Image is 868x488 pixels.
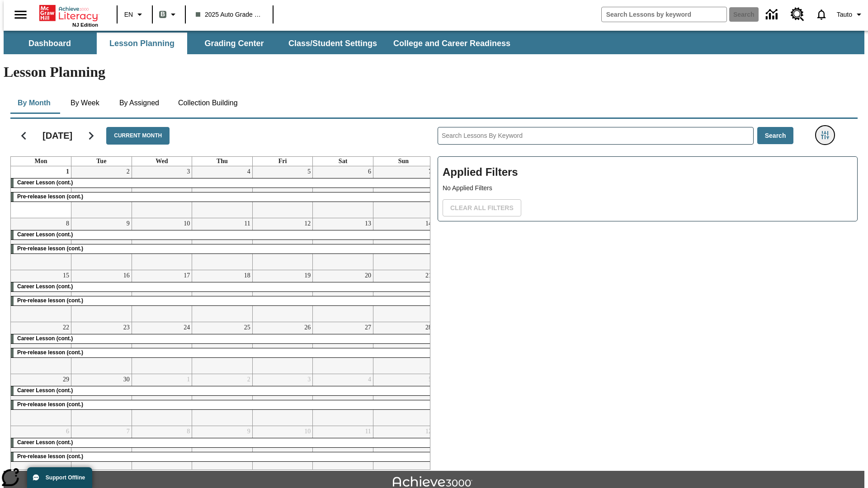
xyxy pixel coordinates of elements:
a: October 7, 2025 [125,426,132,437]
a: September 27, 2025 [363,322,373,333]
td: September 24, 2025 [132,322,192,374]
h1: Lesson Planning [4,64,864,80]
span: Career Lesson (cont.) [17,179,73,186]
a: October 3, 2025 [306,374,312,385]
a: September 12, 2025 [302,218,312,229]
span: Pre-release lesson (cont.) [17,453,83,460]
span: 2025 Auto Grade 1 B [196,10,263,19]
td: October 7, 2025 [71,426,132,478]
input: Search Lessons By Keyword [438,127,753,144]
td: September 11, 2025 [192,218,253,270]
div: SubNavbar [4,31,864,54]
a: September 14, 2025 [424,218,434,229]
a: Resource Center, Will open in new tab [785,2,810,27]
td: September 23, 2025 [71,322,132,374]
td: September 16, 2025 [71,270,132,322]
div: Career Lesson (cont.) [11,282,434,291]
a: September 8, 2025 [64,218,71,229]
span: Career Lesson (cont.) [17,231,73,238]
a: September 25, 2025 [242,322,252,333]
a: September 3, 2025 [185,166,192,177]
td: September 13, 2025 [313,218,373,270]
p: No Applied Filters [443,183,853,193]
td: October 8, 2025 [132,426,192,478]
td: September 17, 2025 [132,270,192,322]
td: September 10, 2025 [132,218,192,270]
td: September 2, 2025 [71,166,132,218]
a: Data Center [760,2,785,27]
button: Grading Center [189,33,279,54]
button: Open side menu [7,1,34,28]
div: Pre-release lesson (cont.) [11,400,434,409]
h2: [DATE] [42,130,72,141]
button: Profile/Settings [833,6,868,23]
td: September 21, 2025 [373,270,434,322]
div: Career Lesson (cont.) [11,386,434,395]
button: Previous [12,124,35,147]
td: October 6, 2025 [11,426,71,478]
a: Thursday [215,157,230,166]
button: Collection Building [171,92,245,114]
td: October 9, 2025 [192,426,253,478]
td: October 2, 2025 [192,374,253,426]
span: Career Lesson (cont.) [17,335,73,342]
td: September 25, 2025 [192,322,253,374]
button: College and Career Readiness [386,33,518,54]
a: October 4, 2025 [366,374,373,385]
a: September 1, 2025 [64,166,71,177]
h2: Applied Filters [443,161,853,183]
a: September 26, 2025 [302,322,312,333]
div: Calendar [3,115,430,470]
td: September 5, 2025 [252,166,313,218]
div: Pre-release lesson (cont.) [11,244,434,253]
td: September 1, 2025 [11,166,71,218]
td: September 12, 2025 [252,218,313,270]
button: Support Offline [27,467,92,488]
a: September 4, 2025 [245,166,252,177]
button: Language: EN, Select a language [120,6,149,23]
button: Lesson Planning [97,33,187,54]
a: Friday [277,157,289,166]
div: Pre-release lesson (cont.) [11,192,434,202]
button: Current Month [106,127,170,145]
a: September 29, 2025 [61,374,71,385]
button: By Week [62,92,108,114]
span: Pre-release lesson (cont.) [17,193,83,200]
td: October 12, 2025 [373,426,434,478]
a: October 5, 2025 [427,374,434,385]
a: September 21, 2025 [424,270,434,281]
button: By Month [10,92,58,114]
button: Next [80,124,103,147]
div: Pre-release lesson (cont.) [11,296,434,305]
a: September 22, 2025 [61,322,71,333]
td: October 11, 2025 [313,426,373,478]
a: September 23, 2025 [122,322,132,333]
a: Tuesday [94,157,108,166]
td: September 4, 2025 [192,166,253,218]
td: September 28, 2025 [373,322,434,374]
div: SubNavbar [4,33,519,54]
span: Career Lesson (cont.) [17,439,73,446]
td: September 3, 2025 [132,166,192,218]
td: September 29, 2025 [11,374,71,426]
div: Career Lesson (cont.) [11,178,434,188]
a: October 8, 2025 [185,426,192,437]
a: October 12, 2025 [424,426,434,437]
span: Career Lesson (cont.) [17,387,73,394]
td: September 8, 2025 [11,218,71,270]
td: October 4, 2025 [313,374,373,426]
a: October 11, 2025 [363,426,373,437]
a: October 1, 2025 [185,374,192,385]
span: Pre-release lesson (cont.) [17,349,83,356]
a: September 16, 2025 [122,270,132,281]
a: October 9, 2025 [245,426,252,437]
a: Wednesday [154,157,170,166]
div: Career Lesson (cont.) [11,438,434,447]
div: Home [39,3,98,28]
a: September 18, 2025 [242,270,252,281]
a: Saturday [337,157,349,166]
a: September 24, 2025 [182,322,192,333]
button: By Assigned [112,92,166,114]
div: Career Lesson (cont.) [11,334,434,343]
button: Search [757,127,794,145]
